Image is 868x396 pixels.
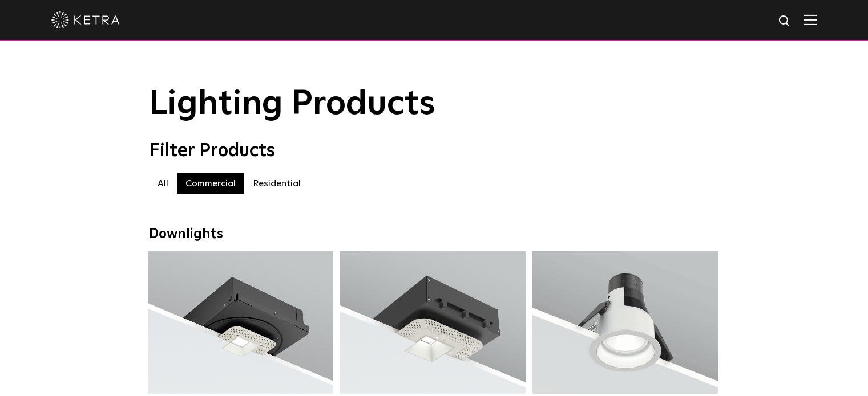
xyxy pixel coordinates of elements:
img: ketra-logo-2019-white [51,11,120,28]
span: Lighting Products [149,87,435,121]
label: Residential [244,173,309,194]
img: search icon [778,14,792,28]
div: Downlights [149,226,720,243]
label: All [149,173,177,194]
img: Hamburger%20Nav.svg [804,14,817,25]
div: Filter Products [149,140,720,162]
label: Commercial [177,173,244,194]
